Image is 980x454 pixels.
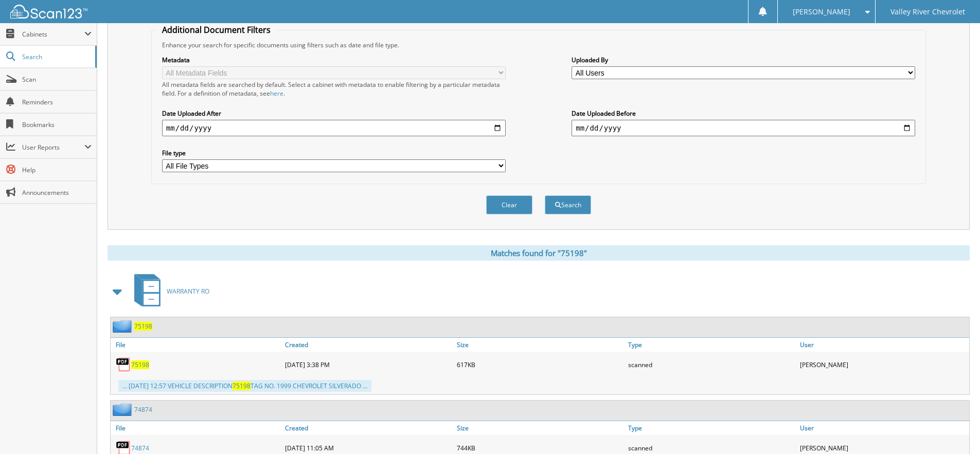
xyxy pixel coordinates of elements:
div: [DATE] 3:38 PM [282,354,454,375]
img: folder2.png [113,320,134,333]
label: File type [162,149,506,157]
div: [PERSON_NAME] [797,354,969,375]
button: Clear [486,195,532,214]
span: Bookmarks [22,120,92,129]
input: start [162,120,506,136]
label: Uploaded By [572,56,915,64]
span: Search [22,52,90,61]
iframe: Chat Widget [929,405,980,454]
div: Enhance your search for specific documents using filters such as date and file type. [157,41,920,49]
span: WARRANTY RO [167,287,209,296]
label: Date Uploaded After [162,109,506,118]
div: 617KB [454,354,626,375]
a: User [797,338,969,352]
a: 74874 [134,405,152,414]
span: Cabinets [22,30,84,39]
label: Date Uploaded Before [572,109,915,118]
a: File [111,421,282,435]
a: File [111,338,282,352]
span: Announcements [22,188,92,197]
input: end [572,120,915,136]
span: User Reports [22,143,84,152]
a: Size [454,421,626,435]
span: [PERSON_NAME] [793,9,850,15]
a: 75198 [134,322,152,331]
div: ... [DATE] 12:57 VEHICLE DESCRIPTION TAG NO. 1999 CHEVROLET SILVERADO ... [118,380,371,392]
a: 74874 [131,444,149,452]
div: Matches found for "75198" [108,245,970,261]
legend: Additional Document Filters [157,24,276,35]
button: Search [545,195,591,214]
span: Valley River Chevrolet [890,9,965,15]
div: All metadata fields are searched by default. Select a cabinet with metadata to enable filtering b... [162,80,506,98]
a: Created [282,338,454,352]
img: folder2.png [113,403,134,416]
a: Type [626,421,797,435]
span: Scan [22,75,92,84]
span: Reminders [22,98,92,106]
span: Help [22,166,92,174]
label: Metadata [162,56,506,64]
img: PDF.png [116,357,131,372]
a: 75198 [131,360,149,369]
a: WARRANTY RO [128,271,209,312]
a: Size [454,338,626,352]
div: scanned [626,354,797,375]
span: 75198 [233,382,251,390]
a: Created [282,421,454,435]
a: User [797,421,969,435]
a: here [270,89,283,98]
a: Type [626,338,797,352]
img: scan123-logo-white.svg [10,5,87,19]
